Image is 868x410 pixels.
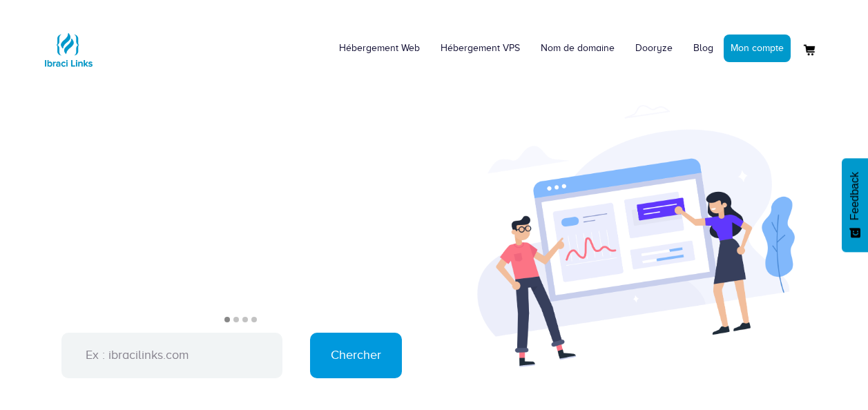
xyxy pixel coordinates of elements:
a: Dooryze [625,28,683,69]
img: Logo Ibraci Links [41,22,96,77]
a: Hébergement Web [329,28,430,69]
input: Ex : ibracilinks.com [61,333,282,378]
a: Logo Ibraci Links [41,10,96,77]
a: Mon compte [724,35,791,62]
a: Blog [683,28,724,69]
a: Nom de domaine [530,28,625,69]
span: Feedback [849,172,861,220]
button: Feedback - Afficher l’enquête [842,158,868,252]
input: Chercher [310,333,402,378]
a: Hébergement VPS [430,28,530,69]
